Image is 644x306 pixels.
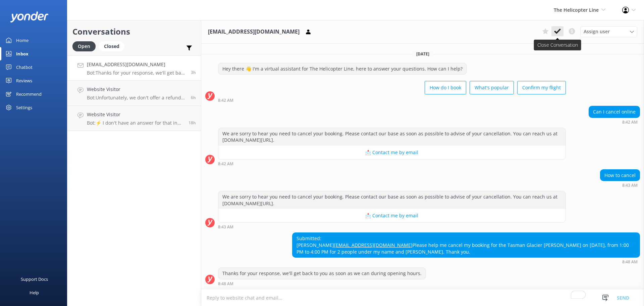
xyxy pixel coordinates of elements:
div: Chatbot [16,60,33,74]
a: Website VisitorBot:Unfortunately, we don't offer a refund for no shows or changes you make to you... [67,81,201,106]
strong: 8:42 AM [622,120,638,124]
div: Oct 04 2025 08:43am (UTC +13:00) Pacific/Auckland [600,183,640,187]
div: Submitted: [PERSON_NAME] Please help me cancel my booking for the Tasman Glacier [PERSON_NAME] on... [292,233,640,257]
button: 📩 Contact me by email [218,146,566,159]
div: Oct 04 2025 08:42am (UTC +13:00) Pacific/Auckland [218,161,566,166]
button: How do I book [425,81,466,94]
div: How to cancel [600,170,640,181]
img: yonder-white-logo.png [10,11,49,23]
h4: [EMAIL_ADDRESS][DOMAIN_NAME] [87,61,186,68]
div: Thanks for your response, we'll get back to you as soon as we can during opening hours. [218,268,426,279]
a: Open [72,42,99,50]
h2: Conversations [72,25,196,38]
span: Oct 04 2025 08:48am (UTC +13:00) Pacific/Auckland [191,70,196,75]
div: Hey there 👋 I'm a virtual assistant for The Helicopter Line, here to answer your questions. How c... [218,63,467,75]
div: We are sorry to hear you need to cancel your booking. Please contact our base as soon as possible... [218,191,566,209]
a: [EMAIL_ADDRESS][DOMAIN_NAME]Bot:Thanks for your response, we'll get back to you as soon as we can... [67,55,201,81]
a: [EMAIL_ADDRESS][DOMAIN_NAME] [334,242,413,248]
div: Settings [16,101,32,114]
span: Assign user [584,28,610,35]
div: Can I cancel online [589,106,640,118]
h4: Website Visitor [87,111,183,118]
div: Oct 04 2025 08:43am (UTC +13:00) Pacific/Auckland [218,224,566,229]
p: Bot: Thanks for your response, we'll get back to you as soon as we can during opening hours. [87,70,186,76]
span: Oct 04 2025 05:14am (UTC +13:00) Pacific/Auckland [191,95,196,100]
p: Bot: Unfortunately, we don't offer a refund for no shows or changes you make to your booking less... [87,95,186,101]
span: Oct 03 2025 06:05pm (UTC +13:00) Pacific/Auckland [189,120,196,126]
textarea: To enrich screen reader interactions, please activate Accessibility in Grammarly extension settings [201,290,644,306]
div: Closed [99,41,124,51]
div: Help [30,286,39,299]
a: Website VisitorBot:⚡ I don't have an answer for that in my knowledge base. Please try and rephras... [67,106,201,131]
div: Inbox [16,47,29,60]
button: Confirm my flight [517,81,566,94]
div: Reviews [16,74,32,87]
h3: [EMAIL_ADDRESS][DOMAIN_NAME] [208,28,300,36]
div: Home [16,34,29,47]
div: Oct 04 2025 08:48am (UTC +13:00) Pacific/Auckland [218,281,426,286]
div: Oct 04 2025 08:42am (UTC +13:00) Pacific/Auckland [218,98,566,102]
a: Closed [99,42,128,50]
div: Recommend [16,87,42,101]
strong: 8:48 AM [218,282,233,286]
h4: Website Visitor [87,86,186,93]
div: We are sorry to hear you need to cancel your booking. Please contact our base as soon as possible... [218,128,566,146]
div: Assign User [580,26,637,37]
p: Bot: ⚡ I don't have an answer for that in my knowledge base. Please try and rephrase your questio... [87,120,183,126]
strong: 8:42 AM [218,98,233,102]
span: The Helicopter Line [554,7,599,13]
span: [DATE] [412,51,433,57]
div: Support Docs [21,272,48,286]
strong: 8:43 AM [622,183,638,187]
strong: 8:48 AM [622,260,638,264]
div: Open [72,41,96,51]
button: 📩 Contact me by email [218,209,566,222]
strong: 8:43 AM [218,225,233,229]
button: What's popular [470,81,514,94]
div: Oct 04 2025 08:42am (UTC +13:00) Pacific/Auckland [589,120,640,124]
strong: 8:42 AM [218,162,233,166]
div: Oct 04 2025 08:48am (UTC +13:00) Pacific/Auckland [292,259,640,264]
